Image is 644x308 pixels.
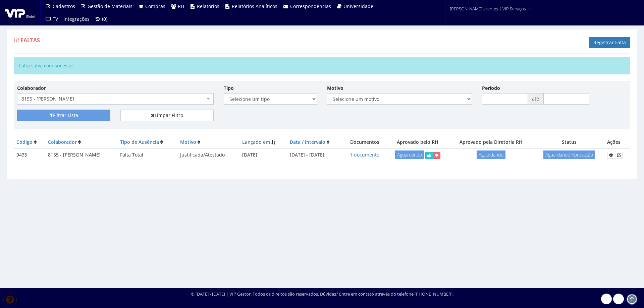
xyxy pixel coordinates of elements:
th: Aprovado pela Diretoria RH [449,136,534,148]
span: Correspondências [290,3,331,9]
span: Gestão de Materiais [88,3,132,9]
span: Aguardando [395,150,424,159]
th: Aprovado pelo RH [386,136,449,148]
a: Motivo [180,139,196,145]
a: 1 documento [350,151,379,158]
a: Lançado em [242,139,270,145]
label: Período [482,85,500,91]
span: 8155 - ADRIANO DE FREITAS RODRIGUES [21,96,205,102]
a: Tipo de Ausência [120,139,159,145]
a: TV [43,13,61,25]
span: RH [178,3,184,9]
a: Integrações [61,13,92,25]
td: 9435 [14,148,45,162]
td: Justificada/Atestado [177,148,239,162]
a: Registrar Falta [589,37,630,48]
span: Aguardando [477,150,505,159]
span: Relatórios Analíticos [232,3,277,9]
span: Aguardando Aprovação [543,150,595,159]
span: Cadastros [53,3,75,9]
td: [DATE] - [DATE] [287,148,343,162]
a: Data / Intervalo [290,139,325,145]
td: 8155 - [PERSON_NAME] [45,148,117,162]
a: Código [16,139,33,145]
a: Limpar Filtro [120,110,214,121]
label: Tipo [224,85,234,91]
span: até [528,93,543,105]
img: logo [5,8,35,18]
a: (0) [92,13,110,25]
span: Relatórios [197,3,219,9]
div: Falta salva com sucesso. [14,57,630,74]
span: [PERSON_NAME].arantes | VIP Serviços [450,5,526,12]
label: Motivo [327,85,343,91]
th: Ações [604,136,630,148]
span: TV [53,16,58,22]
th: Documentos [343,136,386,148]
span: Universidade [343,3,373,9]
span: (0) [102,16,107,22]
button: Filtrar Lista [17,110,110,121]
label: Colaborador [17,85,46,91]
span: Compras [145,3,165,9]
span: Integrações [63,16,90,22]
td: Falta Total [117,148,177,162]
th: Status [534,136,604,148]
span: Faltas [20,37,40,44]
span: 8155 - ADRIANO DE FREITAS RODRIGUES [17,93,214,105]
div: © [DATE] - [DATE] | VIP Gestor. Todos os direitos são reservados. Dúvidas? Entre em contato atrav... [191,291,453,297]
td: [DATE] [239,148,287,162]
a: Colaborador [48,139,77,145]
